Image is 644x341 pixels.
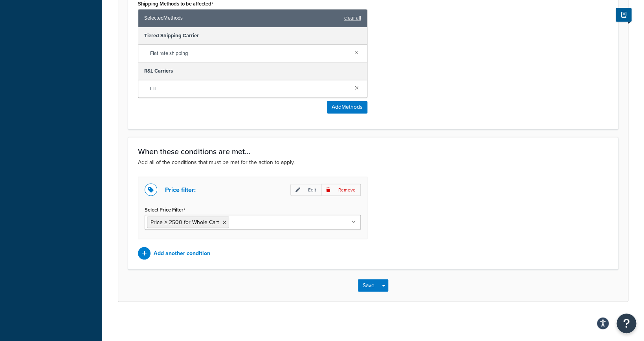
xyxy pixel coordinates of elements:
[344,13,361,24] a: clear all
[138,1,213,7] label: Shipping Methods to be affected
[150,83,349,94] span: LTL
[138,62,367,80] div: R&L Carriers
[321,184,361,196] p: Remove
[145,206,185,213] label: Select Price Filter
[138,158,608,167] p: Add all of the conditions that must be met for the action to apply.
[150,218,219,226] span: Price ≥ 2500 for Whole Cart
[327,101,367,113] button: AddMethods
[154,248,210,259] p: Add another condition
[616,314,636,333] button: Open Resource Center
[150,48,349,59] span: Flat rate shipping
[616,8,631,22] button: Show Help Docs
[138,27,367,45] div: Tiered Shipping Carrier
[358,279,379,292] button: Save
[144,13,340,24] span: Selected Methods
[138,147,608,156] h3: When these conditions are met...
[290,184,321,196] p: Edit
[165,184,196,195] p: Price filter:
